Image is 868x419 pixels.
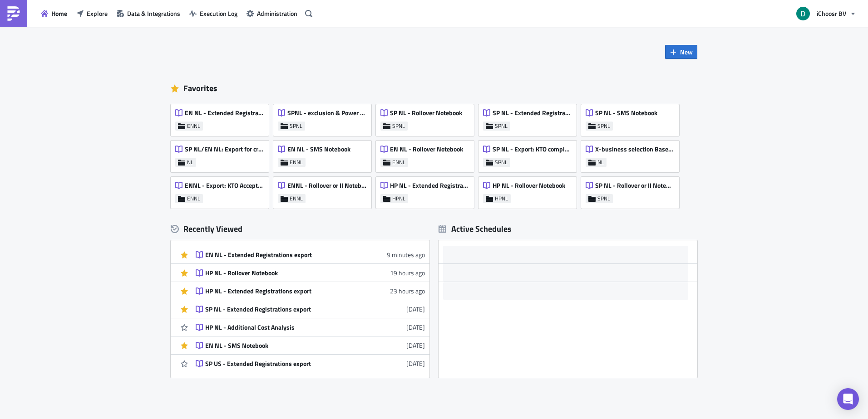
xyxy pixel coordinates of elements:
[196,318,425,336] a: HP NL - Additional Cost Analysis[DATE]
[185,109,264,117] span: EN NL - Extended Registrations export
[196,355,425,372] a: SP US - Extended Registrations export[DATE]
[390,286,425,296] time: 2025-09-02T08:04:48Z
[837,388,859,410] div: Open Intercom Messenger
[273,172,376,209] a: ENNL - Rollover or II NotebookENNL
[171,172,273,209] a: ENNL - Export: KTO Accepted #4000 for VEHENNL
[196,336,425,354] a: EN NL - SMS Notebook[DATE]
[791,4,861,24] button: iChoosr BV
[273,136,376,172] a: EN NL - SMS NotebookENNL
[387,250,425,259] time: 2025-09-03T07:03:07Z
[171,100,273,136] a: EN NL - Extended Registrations exportENNL
[287,145,350,153] span: EN NL - SMS Notebook
[51,9,67,18] span: Home
[187,122,200,130] span: ENNL
[493,145,572,153] span: SP NL - Export: KTO completed/declined #4000 for VEH
[187,159,193,166] span: NL
[196,246,425,263] a: EN NL - Extended Registrations export9 minutes ago
[495,159,508,166] span: SPNL
[185,181,264,190] span: ENNL - Export: KTO Accepted #4000 for VEH
[406,304,425,314] time: 2025-09-01T15:21:13Z
[287,181,366,190] span: ENNL - Rollover or II Notebook
[112,6,185,20] button: Data & Integrations
[376,100,478,136] a: SP NL - Rollover NotebookSPNL
[597,159,604,166] span: NL
[597,122,610,130] span: SPNL
[196,264,425,282] a: HP NL - Rollover Notebook19 hours ago
[680,47,693,57] span: New
[376,136,478,172] a: EN NL - Rollover NotebookENNL
[478,172,581,209] a: HP NL - Rollover NotebookHPNL
[205,341,364,350] div: EN NL - SMS Notebook
[595,145,674,153] span: X-business selection Base from ENNL
[127,9,180,18] span: Data & Integrations
[817,9,846,18] span: iChoosr BV
[242,6,302,20] button: Administration
[392,122,405,130] span: SPNL
[390,268,425,278] time: 2025-09-02T11:43:47Z
[392,195,405,202] span: HPNL
[290,159,303,166] span: ENNL
[495,122,508,130] span: SPNL
[390,109,462,117] span: SP NL - Rollover Notebook
[205,360,364,368] div: SP US - Extended Registrations export
[187,195,200,202] span: ENNL
[478,136,581,172] a: SP NL - Export: KTO completed/declined #4000 for VEHSPNL
[376,172,478,209] a: HP NL - Extended Registrations exportHPNL
[171,136,273,172] a: SP NL/EN NL: Export for cross check with CRM VEHNL
[185,145,264,153] span: SP NL/EN NL: Export for cross check with CRM VEH
[36,6,72,20] button: Home
[171,222,429,236] div: Recently Viewed
[290,195,303,202] span: ENNL
[597,195,610,202] span: SPNL
[665,45,697,59] button: New
[390,181,469,190] span: HP NL - Extended Registrations export
[595,109,657,117] span: SP NL - SMS Notebook
[205,287,364,295] div: HP NL - Extended Registrations export
[581,100,684,136] a: SP NL - SMS NotebookSPNL
[72,6,112,20] button: Explore
[273,100,376,136] a: SPNL - exclusion & Power back to grid listSPNL
[196,282,425,300] a: HP NL - Extended Registrations export23 hours ago
[171,82,697,95] div: Favorites
[205,323,364,331] div: HP NL - Additional Cost Analysis
[478,100,581,136] a: SP NL - Extended Registrations exportSPNL
[493,181,565,190] span: HP NL - Rollover Notebook
[581,136,684,172] a: X-business selection Base from ENNLNL
[390,145,463,153] span: EN NL - Rollover Notebook
[200,9,237,18] span: Execution Log
[795,6,811,21] img: Avatar
[392,159,405,166] span: ENNL
[581,172,684,209] a: SP NL - Rollover or II NotebookSPNL
[6,6,21,21] img: PushMetrics
[290,122,302,130] span: SPNL
[495,195,508,202] span: HPNL
[196,300,425,318] a: SP NL - Extended Registrations export[DATE]
[257,9,297,18] span: Administration
[406,359,425,368] time: 2025-08-14T09:25:16Z
[287,109,366,117] span: SPNL - exclusion & Power back to grid list
[185,6,242,20] button: Execution Log
[87,9,108,18] span: Explore
[595,181,674,190] span: SP NL - Rollover or II Notebook
[406,341,425,350] time: 2025-08-21T13:12:07Z
[205,269,364,277] div: HP NL - Rollover Notebook
[205,251,364,259] div: EN NL - Extended Registrations export
[406,322,425,332] time: 2025-08-26T15:13:54Z
[205,305,364,313] div: SP NL - Extended Registrations export
[439,224,512,234] div: Active Schedules
[493,109,572,117] span: SP NL - Extended Registrations export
